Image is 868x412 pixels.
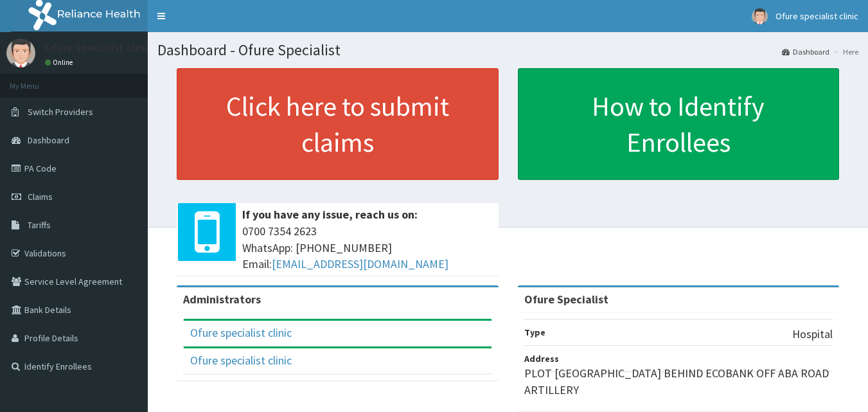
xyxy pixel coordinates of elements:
[524,292,608,307] strong: Ofure Specialist
[775,10,858,22] span: Ofure specialist clinic
[782,46,829,57] a: Dashboard
[6,39,35,67] img: User Image
[752,8,768,24] img: User Image
[45,58,76,67] a: Online
[177,68,499,180] a: Click here to submit claims
[28,106,93,118] span: Switch Providers
[28,219,51,231] span: Tariffs
[157,42,858,58] h1: Dashboard - Ofure Specialist
[28,191,53,202] span: Claims
[183,292,261,307] b: Administrators
[272,256,448,271] a: [EMAIL_ADDRESS][DOMAIN_NAME]
[518,68,840,180] a: How to Identify Enrollees
[831,46,858,57] li: Here
[524,327,545,338] b: Type
[28,134,69,146] span: Dashboard
[792,326,833,343] p: Hospital
[524,353,559,364] b: Address
[190,353,292,368] a: Ofure specialist clinic
[190,325,292,340] a: Ofure specialist clinic
[524,365,833,398] p: PLOT [GEOGRAPHIC_DATA] BEHIND ECOBANK OFF ABA ROAD ARTILLERY
[45,42,153,53] p: Ofure specialist clinic
[242,223,492,273] span: 0700 7354 2623 WhatsApp: [PHONE_NUMBER] Email:
[242,207,418,222] b: If you have any issue, reach us on:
